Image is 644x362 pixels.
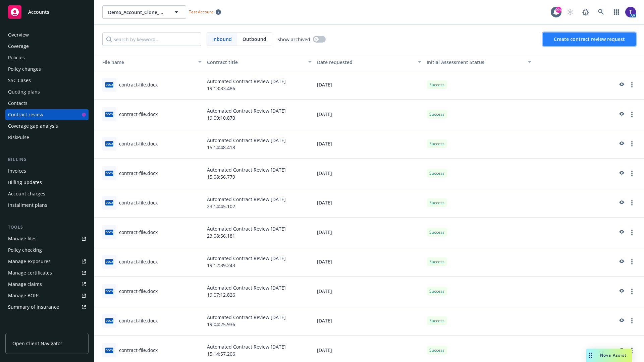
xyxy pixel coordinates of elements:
[8,302,59,312] div: Summary of insurance
[5,200,89,210] a: Installment plans
[5,290,89,301] a: Manage BORs
[204,277,314,306] div: Automated Contract Review [DATE] 19:07:12.826
[119,81,158,88] div: contract-file.docx
[427,59,484,65] span: Initial Assessment Status
[5,267,89,278] a: Manage certificates
[243,36,266,43] span: Outbound
[97,59,194,66] div: File name
[105,318,113,323] span: docx
[314,277,424,306] div: [DATE]
[119,288,158,295] div: contract-file.docx
[628,287,636,295] a: more
[610,5,623,19] a: Switch app
[204,100,314,129] div: Automated Contract Review [DATE] 19:09:10.870
[317,59,414,66] div: Date requested
[617,140,625,148] a: preview
[554,36,625,42] span: Create contract review request
[5,109,89,120] a: Contract review
[628,317,636,325] a: more
[8,121,58,131] div: Coverage gap analysis
[314,306,424,336] div: [DATE]
[429,347,444,353] span: Success
[5,156,89,163] div: Billing
[314,247,424,277] div: [DATE]
[119,199,158,206] div: contract-file.docx
[5,188,89,199] a: Account charges
[5,233,89,244] a: Manage files
[105,348,113,353] span: docx
[628,199,636,207] a: more
[314,129,424,159] div: [DATE]
[5,279,89,290] a: Manage claims
[204,159,314,188] div: Automated Contract Review [DATE] 15:08:56.779
[5,166,89,176] a: Invoices
[105,259,113,264] span: docx
[314,159,424,188] div: [DATE]
[5,98,89,109] a: Contacts
[119,170,158,177] div: contract-file.docx
[5,64,89,74] a: Policy changes
[119,140,158,147] div: contract-file.docx
[105,141,113,146] span: docx
[617,317,625,325] a: preview
[628,81,636,89] a: more
[628,258,636,266] a: more
[8,41,29,52] div: Coverage
[617,110,625,118] a: preview
[5,29,89,40] a: Overview
[586,349,632,362] button: Nova Assist
[563,5,577,19] a: Start snowing
[600,352,627,358] span: Nova Assist
[204,54,314,70] button: Contract title
[427,59,524,66] div: Toggle SortBy
[237,33,272,46] span: Outbound
[5,256,89,267] a: Manage exposures
[8,267,52,278] div: Manage certificates
[119,258,158,265] div: contract-file.docx
[628,169,636,177] a: more
[204,188,314,218] div: Automated Contract Review [DATE] 23:14:45.102
[314,218,424,247] div: [DATE]
[617,81,625,89] a: preview
[5,177,89,188] a: Billing updates
[28,9,49,15] span: Accounts
[617,287,625,295] a: preview
[8,233,37,244] div: Manage files
[8,290,40,301] div: Manage BORs
[314,100,424,129] div: [DATE]
[555,7,561,13] div: 99+
[204,218,314,247] div: Automated Contract Review [DATE] 23:08:56.181
[212,36,232,43] span: Inbound
[119,347,158,354] div: contract-file.docx
[5,326,89,333] div: Analytics hub
[314,54,424,70] button: Date requested
[628,140,636,148] a: more
[204,247,314,277] div: Automated Contract Review [DATE] 19:12:39.243
[8,109,43,120] div: Contract review
[8,29,29,40] div: Overview
[204,306,314,336] div: Automated Contract Review [DATE] 19:04:25.936
[5,41,89,52] a: Coverage
[119,229,158,236] div: contract-file.docx
[5,245,89,255] a: Policy checking
[119,317,158,324] div: contract-file.docx
[105,289,113,294] span: docx
[429,111,444,117] span: Success
[314,188,424,218] div: [DATE]
[617,199,625,207] a: preview
[8,279,42,290] div: Manage claims
[5,86,89,97] a: Quoting plans
[5,224,89,231] div: Tools
[586,349,595,362] div: Drag to move
[8,98,28,109] div: Contacts
[105,82,113,87] span: docx
[102,33,201,46] input: Search by keyword...
[8,166,26,176] div: Invoices
[207,59,304,66] div: Contract title
[105,171,113,176] span: docx
[5,121,89,131] a: Coverage gap analysis
[628,228,636,236] a: more
[105,230,113,235] span: docx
